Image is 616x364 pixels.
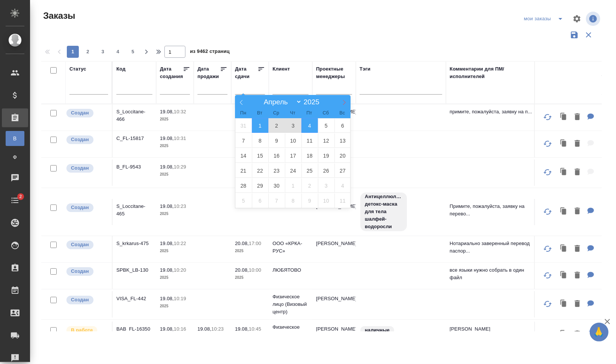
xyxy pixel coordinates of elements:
p: Создан [71,204,89,211]
span: из 9462 страниц [190,47,230,58]
p: Примите, пожалуйста, заявку на перево... [450,203,532,218]
p: 2025 [160,247,190,255]
div: Клиент [273,65,290,73]
p: Создан [71,136,89,143]
span: Апрель 14, 2025 [235,148,252,163]
span: 4 [112,48,124,56]
span: Сб [318,111,334,116]
p: C_FL-15817 [116,135,152,142]
p: 2025 [235,247,265,255]
span: Май 7, 2025 [268,193,285,208]
span: Вс [334,111,351,116]
button: 🙏 [590,323,608,341]
button: Сохранить фильтры [567,28,581,42]
p: 10:16 [174,326,186,332]
p: 2025 [160,116,190,123]
p: Создан [71,296,89,304]
button: Клонировать [557,296,571,312]
p: 10:23 [174,203,186,209]
div: Выставляется автоматически при создании заказа [66,108,108,118]
p: 10:19 [174,296,186,301]
p: 19.08, [160,203,174,209]
p: ЛЮБЯТОВО [273,266,309,274]
p: 20.08, [235,267,249,273]
input: Год [302,98,325,106]
div: Выставляется автоматически при создании заказа [66,135,108,145]
button: 3 [97,46,109,58]
span: Апрель 5, 2025 [318,118,334,133]
span: Апрель 22, 2025 [252,163,268,178]
span: Ср [268,111,285,116]
span: В [9,135,21,142]
div: Комментарии для ПМ/исполнителей [450,65,532,80]
span: Апрель 6, 2025 [334,118,351,133]
p: В работе [71,326,93,334]
td: [PERSON_NAME] [312,291,356,317]
span: Май 5, 2025 [235,193,252,208]
button: 4 [112,46,124,58]
p: Нотариально заверенный перевод паспор... [450,240,532,255]
div: Код [116,65,125,73]
p: Физическое лицо (Визовый центр) [273,293,309,316]
div: Выставляется автоматически при создании заказа [66,240,108,250]
button: 5 [127,46,139,58]
p: Антицеллюлитная детокс-маска для тела шалфей-водоросли [365,193,402,230]
span: 2 [15,193,26,200]
span: Пт [301,111,318,116]
span: Май 11, 2025 [334,193,351,208]
p: 2025 [160,171,190,178]
span: Май 10, 2025 [318,193,334,208]
span: Март 31, 2025 [235,118,252,133]
div: Выставляется автоматически при создании заказа [66,163,108,173]
span: Май 4, 2025 [334,178,351,193]
p: Создан [71,109,89,117]
span: Чт [285,111,301,116]
td: [PERSON_NAME] [312,322,356,348]
button: Обновить [539,266,557,284]
span: Май 8, 2025 [285,193,301,208]
span: Вт [252,111,268,116]
span: Май 6, 2025 [252,193,268,208]
button: Удалить [571,296,584,312]
button: Обновить [539,203,557,221]
p: 2025 [160,210,190,218]
span: Посмотреть информацию [586,12,602,26]
span: Апрель 7, 2025 [235,133,252,148]
span: Апрель 1, 2025 [252,118,268,133]
p: S_krkarus-475 [116,240,152,247]
span: Настроить таблицу [568,10,586,28]
span: Ф [9,153,21,161]
span: Апрель 29, 2025 [252,178,268,193]
p: 19.08, [160,135,174,141]
button: Обновить [539,108,557,126]
p: 2025 [160,274,190,281]
button: Клонировать [557,268,571,283]
select: Month [260,98,301,106]
p: 19.08, [160,296,174,301]
span: Апрель 26, 2025 [318,163,334,178]
span: 3 [97,48,109,56]
div: Выставляется автоматически при создании заказа [66,266,108,277]
a: В [6,131,24,146]
p: [PERSON_NAME] [450,325,532,333]
p: Создан [71,268,89,275]
button: Для ПМ: все языки нужно собрать в один файл [584,268,598,283]
span: 🙏 [593,324,605,340]
p: SPBK_LB-130 [116,266,152,274]
p: 10:23 [211,326,224,332]
p: 2025 [160,302,190,310]
span: Апрель 20, 2025 [334,148,351,163]
span: Апрель 27, 2025 [334,163,351,178]
p: 19.08, [160,326,174,332]
p: 10:20 [174,267,186,273]
button: Удалить [571,165,584,180]
p: 19.08, [160,109,174,114]
button: Обновить [539,163,557,181]
button: Удалить [571,327,584,342]
span: Апрель 12, 2025 [318,133,334,148]
p: Создан [71,241,89,248]
span: Апрель 2, 2025 [268,118,285,133]
p: наличные [365,326,390,334]
span: Апрель 17, 2025 [285,148,301,163]
p: 19.08, [160,164,174,170]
